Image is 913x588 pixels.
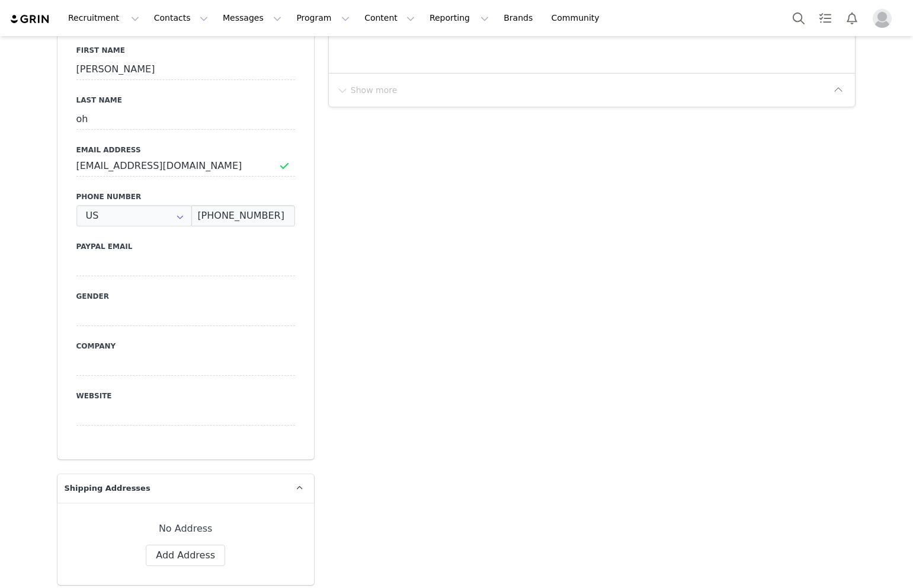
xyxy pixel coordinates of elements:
[146,545,225,566] button: Add Address
[76,391,295,401] label: Website
[147,5,215,31] button: Contacts
[9,14,51,25] img: grin logo
[191,205,294,226] input: (XXX) XXX-XXXX
[496,5,543,31] a: Brands
[873,9,892,28] img: placeholder-profile.jpg
[76,155,295,177] input: Email Address
[76,522,295,536] div: No Address
[61,5,146,31] button: Recruitment
[65,482,150,494] span: Shipping Addresses
[216,5,289,31] button: Messages
[544,5,612,31] a: Community
[76,45,295,56] label: First Name
[866,9,904,28] button: Profile
[786,5,812,31] button: Search
[422,5,496,31] button: Reporting
[357,5,422,31] button: Content
[76,241,295,252] label: Paypal Email
[812,5,838,31] a: Tasks
[76,291,295,302] label: Gender
[76,95,295,106] label: Last Name
[76,205,193,226] input: Country
[289,5,357,31] button: Program
[336,81,398,100] button: Show more
[839,5,865,31] button: Notifications
[76,191,295,202] label: Phone Number
[76,341,295,351] label: Company
[76,145,295,155] label: Email Address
